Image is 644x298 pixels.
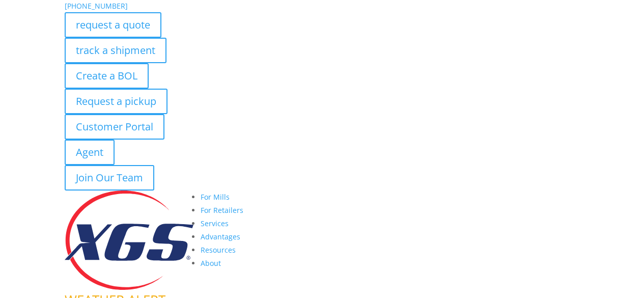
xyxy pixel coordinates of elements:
[65,114,164,140] a: Customer Portal
[65,12,161,38] a: request a quote
[65,140,115,165] a: Agent
[201,245,236,255] a: Resources
[65,38,166,63] a: track a shipment
[65,165,154,191] a: Join Our Team
[65,1,128,11] a: [PHONE_NUMBER]
[201,232,240,241] a: Advantages
[201,192,230,202] a: For Mills
[201,205,243,215] a: For Retailers
[65,63,149,89] a: Create a BOL
[201,258,221,268] a: About
[65,89,167,114] a: Request a pickup
[201,219,229,228] a: Services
